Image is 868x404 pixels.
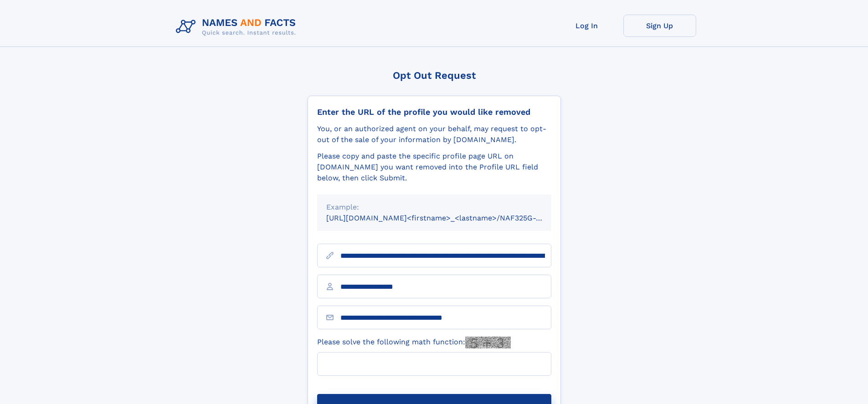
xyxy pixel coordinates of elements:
[550,15,623,37] a: Log In
[317,107,551,117] div: Enter the URL of the profile you would like removed
[317,151,551,184] div: Please copy and paste the specific profile page URL on [DOMAIN_NAME] you want removed into the Pr...
[308,70,561,81] div: Opt Out Request
[317,123,551,145] div: You, or an authorized agent on your behalf, may request to opt-out of the sale of your informatio...
[317,337,511,348] label: Please solve the following math function:
[326,214,569,222] small: [URL][DOMAIN_NAME]<firstname>_<lastname>/NAF325G-xxxxxxxx
[623,15,696,37] a: Sign Up
[326,202,542,213] div: Example:
[172,15,303,39] img: Logo Names and Facts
